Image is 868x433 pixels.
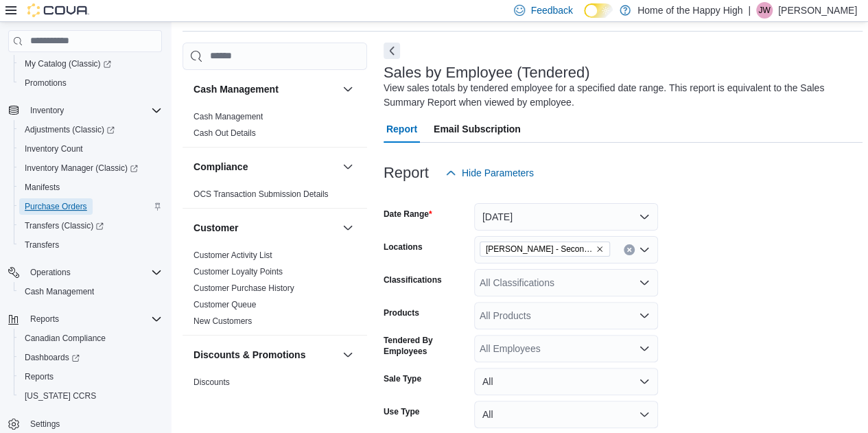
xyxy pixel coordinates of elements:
[25,333,106,344] span: Canadian Compliance
[25,239,59,250] span: Transfers
[19,56,162,72] span: My Catalog (Classic)
[30,267,71,278] span: Operations
[193,393,259,404] span: Promotion Details
[14,348,167,367] a: Dashboards
[340,159,356,175] button: Compliance
[14,282,167,301] button: Cash Management
[25,286,94,297] span: Cash Management
[340,347,356,363] button: Discounts & Promotions
[19,198,162,215] span: Purchase Orders
[384,81,856,110] div: View sales totals by tendered employee for a specified date range. This report is equivalent to t...
[193,266,283,277] span: Customer Loyalty Points
[19,368,162,385] span: Reports
[25,182,60,193] span: Manifests
[27,3,89,17] img: Cova
[384,65,590,81] h3: Sales by Employee (Tendered)
[193,111,263,122] span: Cash Management
[193,112,263,121] a: Cash Management
[19,198,93,215] a: Purchase Orders
[25,78,67,89] span: Promotions
[25,416,65,432] a: Settings
[193,128,256,139] span: Cash Out Details
[14,54,167,73] a: My Catalog (Classic)
[193,394,259,403] a: Promotion Details
[596,245,604,253] button: Remove Warman - Second Ave - Prairie Records from selection in this group
[25,102,69,119] button: Inventory
[530,3,572,17] span: Feedback
[25,352,80,363] span: Dashboards
[19,283,99,300] a: Cash Management
[193,348,305,362] h3: Discounts & Promotions
[3,101,167,120] button: Inventory
[624,244,635,255] button: Clear input
[19,121,162,138] span: Adjustments (Classic)
[340,81,356,97] button: Cash Management
[14,139,167,159] button: Inventory Count
[462,166,534,180] span: Hide Parameters
[14,73,167,93] button: Promotions
[384,274,442,285] label: Classifications
[19,56,117,72] a: My Catalog (Classic)
[19,141,162,157] span: Inventory Count
[758,2,770,19] span: JW
[19,75,162,91] span: Promotions
[639,343,650,354] button: Open list of options
[193,128,256,138] a: Cash Out Details
[3,309,167,329] button: Reports
[193,283,294,294] span: Customer Purchase History
[25,311,162,327] span: Reports
[14,178,167,197] button: Manifests
[193,160,337,174] button: Compliance
[19,160,162,176] span: Inventory Manager (Classic)
[193,189,329,199] a: OCS Transaction Submission Details
[19,218,109,234] a: Transfers (Classic)
[25,415,162,432] span: Settings
[474,203,658,231] button: [DATE]
[193,377,230,388] span: Discounts
[25,264,162,281] span: Operations
[25,124,115,135] span: Adjustments (Classic)
[637,2,742,19] p: Home of the Happy High
[639,244,650,255] button: Open list of options
[384,335,469,357] label: Tendered By Employees
[19,368,59,385] a: Reports
[480,242,610,257] span: Warman - Second Ave - Prairie Records
[14,216,167,235] a: Transfers (Classic)
[19,388,102,404] a: [US_STATE] CCRS
[25,102,162,119] span: Inventory
[384,242,423,253] label: Locations
[19,179,65,196] a: Manifests
[25,220,104,231] span: Transfers (Classic)
[384,307,419,318] label: Products
[183,108,367,147] div: Cash Management
[183,186,367,208] div: Compliance
[434,115,521,143] span: Email Subscription
[193,299,256,310] span: Customer Queue
[384,406,419,417] label: Use Type
[183,374,367,429] div: Discounts & Promotions
[19,179,162,196] span: Manifests
[25,163,138,174] span: Inventory Manager (Classic)
[384,43,400,59] button: Next
[474,401,658,428] button: All
[748,2,751,19] p: |
[14,120,167,139] a: Adjustments (Classic)
[486,242,593,256] span: [PERSON_NAME] - Second Ave - Prairie Records
[639,310,650,321] button: Open list of options
[3,263,167,282] button: Operations
[25,143,83,154] span: Inventory Count
[19,388,162,404] span: Washington CCRS
[193,316,252,327] span: New Customers
[19,349,162,366] span: Dashboards
[25,371,54,382] span: Reports
[14,386,167,406] button: [US_STATE] CCRS
[25,390,96,401] span: [US_STATE] CCRS
[193,300,256,309] a: Customer Queue
[193,377,230,387] a: Discounts
[756,2,773,19] div: Jacob Williams
[19,330,162,347] span: Canadian Compliance
[183,247,367,335] div: Customer
[19,141,89,157] a: Inventory Count
[386,115,417,143] span: Report
[440,159,539,187] button: Hide Parameters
